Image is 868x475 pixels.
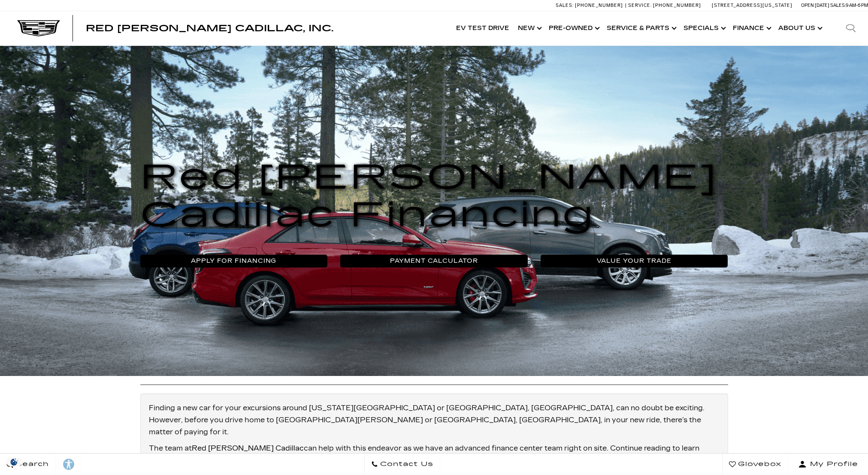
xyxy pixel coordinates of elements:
span: Red [PERSON_NAME] Cadillac, Inc. [86,23,333,33]
span: Contact Us [378,458,433,470]
a: Specials [679,11,729,45]
img: Cadillac Dark Logo with Cadillac White Text [17,20,60,36]
span: Service: [628,3,652,8]
h1: Red [PERSON_NAME] Cadillac Financing [140,159,728,234]
a: Service & Parts [602,11,679,45]
a: Contact Us [364,454,440,475]
span: [PHONE_NUMBER] [575,3,623,8]
span: Search [13,458,49,470]
a: About Us [774,11,825,45]
span: Glovebox [736,458,781,470]
a: Service: [PHONE_NUMBER] [625,3,703,8]
a: Payment Calculator [340,255,528,268]
span: Open [DATE] [801,3,829,8]
a: Finance [729,11,774,45]
img: Opt-Out Icon [4,457,24,466]
a: New [514,11,544,45]
span: [PHONE_NUMBER] [653,3,701,8]
span: My Profile [807,458,858,470]
a: EV Test Drive [452,11,514,45]
span: Sales: [556,3,574,8]
span: Sales: [830,3,846,8]
a: Red [PERSON_NAME] Cadillac, Inc. [86,24,333,33]
a: [STREET_ADDRESS][US_STATE] [712,3,792,8]
a: Apply For Financing [140,255,328,268]
a: Glovebox [722,454,788,475]
button: Open user profile menu [788,454,868,475]
section: Click to Open Cookie Consent Modal [4,457,24,466]
span: 9 AM-6 PM [846,3,868,8]
a: Value Your Trade [541,255,728,268]
p: The team at can help with this endeavor as we have an advanced finance center team right on site.... [149,442,720,466]
a: Red [PERSON_NAME] Cadillac [192,444,304,452]
a: Pre-Owned [544,11,602,45]
a: Sales: [PHONE_NUMBER] [556,3,625,8]
p: Finding a new car for your excursions around [US_STATE][GEOGRAPHIC_DATA] or [GEOGRAPHIC_DATA], [G... [149,402,720,438]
